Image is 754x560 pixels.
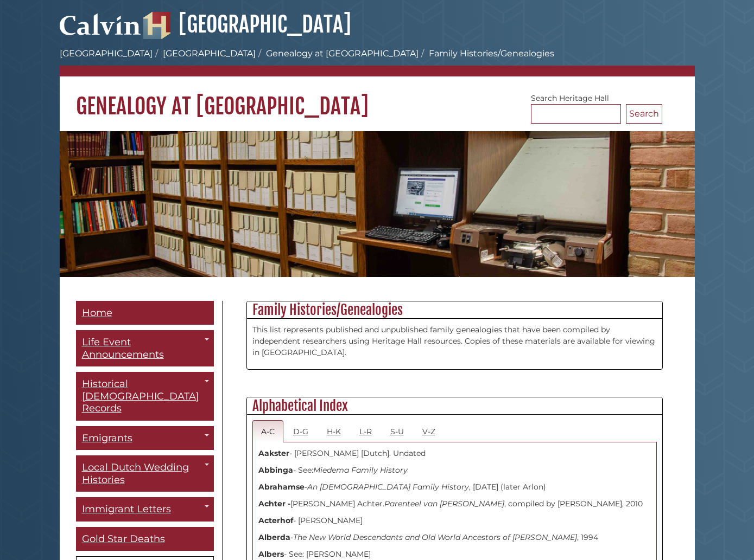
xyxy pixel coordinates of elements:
[258,481,651,493] p: - , [DATE] (later Arlon)
[247,397,662,415] h2: Alphabetical Index
[60,25,141,35] a: Calvin University
[258,448,651,459] p: - [PERSON_NAME] [Dutch]. Undated
[82,503,171,515] span: Immigrant Letters
[252,420,283,442] a: A-C
[82,461,189,486] span: Local Dutch Wedding Histories
[266,48,419,59] a: Genealogy at [GEOGRAPHIC_DATA]
[258,465,293,475] strong: Abbinga
[384,499,504,508] i: Parenteel van [PERSON_NAME]
[258,498,651,510] p: [PERSON_NAME] Achter. , compiled by [PERSON_NAME], 2010
[82,336,164,361] span: Life Event Announcements
[143,11,351,38] a: [GEOGRAPHIC_DATA]
[626,104,662,124] button: Search
[382,420,413,442] a: S-U
[143,12,170,39] img: Hekman Library Logo
[82,432,132,444] span: Emigrants
[258,516,293,525] strong: Acterhof
[258,549,284,559] strong: Albers
[76,426,214,450] a: Emigrants
[258,482,305,492] strong: Abrahamse
[258,515,651,526] p: - [PERSON_NAME]
[82,533,165,545] span: Gold Star Deaths
[163,48,256,59] a: [GEOGRAPHIC_DATA]
[258,549,651,560] p: - See: [PERSON_NAME]
[60,48,153,59] a: [GEOGRAPHIC_DATA]
[82,307,112,319] span: Home
[60,76,695,120] h1: Genealogy at [GEOGRAPHIC_DATA]
[60,9,141,39] img: Calvin
[258,499,290,508] strong: Achter -
[318,420,350,442] a: H-K
[76,497,214,522] a: Immigrant Letters
[307,482,469,492] i: An [DEMOGRAPHIC_DATA] Family History
[258,532,651,543] p: - , 1994
[76,330,214,366] a: Life Event Announcements
[76,301,214,325] a: Home
[258,532,290,542] strong: Alberda
[351,420,381,442] a: L-R
[76,527,214,551] a: Gold Star Deaths
[293,532,577,542] i: The New World Descendants and Old World Ancestors of [PERSON_NAME]
[258,465,651,476] p: - See:
[414,420,444,442] a: V-Z
[82,378,199,414] span: Historical [DEMOGRAPHIC_DATA] Records
[252,324,657,358] p: This list represents published and unpublished family genealogies that have been compiled by inde...
[258,448,289,458] strong: Aakster
[247,301,662,319] h2: Family Histories/Genealogies
[419,47,554,60] li: Family Histories/Genealogies
[76,455,214,492] a: Local Dutch Wedding Histories
[60,47,695,76] nav: breadcrumb
[284,420,317,442] a: D-G
[76,372,214,421] a: Historical [DEMOGRAPHIC_DATA] Records
[313,465,408,475] i: Miedema Family History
